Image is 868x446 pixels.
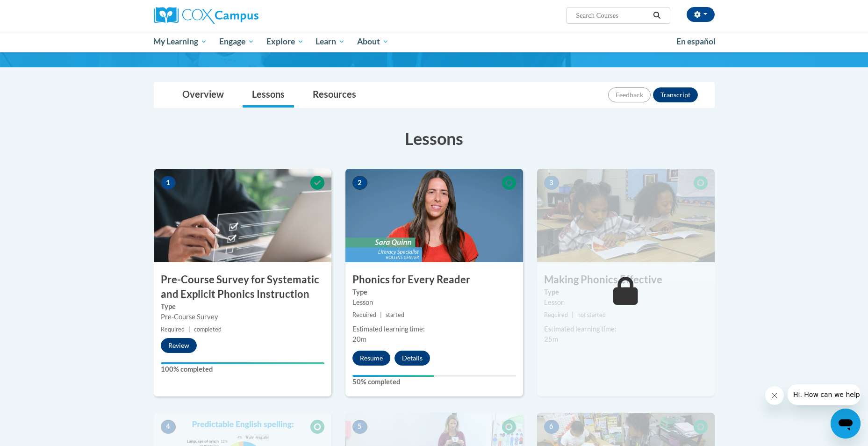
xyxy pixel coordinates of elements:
span: My Learning [153,36,207,47]
button: Details [395,351,430,366]
h3: Lessons [154,127,715,150]
div: Main menu [140,31,729,52]
label: 50% completed [352,377,516,387]
a: Overview [173,83,233,108]
button: Feedback [608,87,651,102]
span: | [380,311,382,318]
button: Resume [352,351,390,366]
label: 100% completed [161,364,324,374]
span: Required [352,311,376,318]
a: Explore [260,31,310,52]
h3: Pre-Course Survey for Systematic and Explicit Phonics Instruction [154,273,331,302]
span: not started [577,311,606,318]
span: | [572,311,574,318]
span: Required [544,311,568,318]
span: 2 [352,176,367,190]
h3: Making Phonics Effective [537,273,715,287]
span: Hi. How can we help? [6,7,76,14]
span: 4 [161,420,176,434]
div: Lesson [544,297,708,308]
span: Required [161,326,185,333]
button: Account Settings [687,7,715,22]
iframe: Close message [765,386,784,405]
span: 1 [161,176,176,190]
a: My Learning [148,31,214,52]
span: completed [194,326,222,333]
button: Transcript [653,87,698,102]
span: started [386,311,404,318]
span: 25m [544,335,558,343]
div: Lesson [352,297,516,308]
span: En español [676,36,716,46]
a: En español [670,32,722,51]
a: Resources [303,83,366,108]
span: 6 [544,420,559,434]
span: 5 [352,420,367,434]
a: Engage [213,31,260,52]
span: Explore [266,36,304,47]
div: Pre-Course Survey [161,312,324,322]
button: Search [650,10,664,21]
button: Review [161,338,197,353]
input: Search Courses [575,10,650,21]
label: Type [544,287,708,297]
div: Estimated learning time: [544,324,708,334]
span: Engage [219,36,254,47]
span: Learn [316,36,345,47]
a: Learn [309,31,351,52]
span: | [188,326,190,333]
a: About [351,31,395,52]
img: Course Image [537,169,715,262]
div: Your progress [161,362,324,364]
img: Cox Campus [154,7,258,24]
label: Type [352,287,516,297]
iframe: Message from company [788,384,861,405]
div: Estimated learning time: [352,324,516,334]
div: Your progress [352,375,434,377]
span: 20m [352,335,366,343]
span: About [357,36,389,47]
img: Course Image [154,169,331,262]
iframe: Button to launch messaging window [831,409,861,439]
label: Type [161,302,324,312]
a: Lessons [243,83,294,108]
span: 3 [544,176,559,190]
img: Course Image [345,169,523,262]
a: Cox Campus [154,7,331,24]
h3: Phonics for Every Reader [345,273,523,287]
